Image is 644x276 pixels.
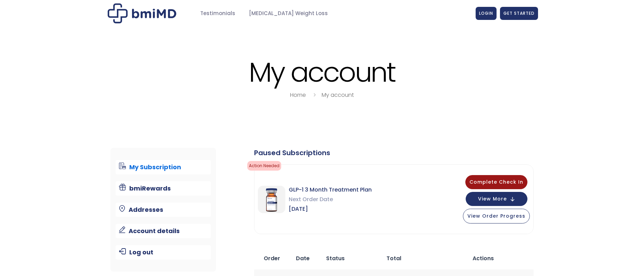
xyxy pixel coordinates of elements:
span: Testimonials [200,10,235,18]
span: Total [386,254,401,262]
span: [DATE] [289,204,372,214]
a: LOGIN [476,7,497,20]
a: Log out [116,245,211,260]
a: GET STARTED [500,7,538,20]
a: Testimonials [193,7,242,20]
a: [MEDICAL_DATA] Weight Loss [242,7,335,20]
a: Home [290,91,306,99]
span: Date [296,254,310,262]
a: bmiRewards [116,181,211,196]
span: Actions [473,254,494,262]
div: Paused Subscriptions [254,148,534,158]
span: GET STARTED [503,10,535,16]
span: Status [326,254,345,262]
span: Action Needed [247,161,281,171]
span: [MEDICAL_DATA] Weight Loss [249,10,328,18]
a: Account details [116,224,211,238]
span: GLP-1 3 Month Treatment Plan [289,185,372,195]
a: My account [322,91,354,99]
span: View Order Progress [467,212,525,219]
span: Complete Check In [469,179,523,185]
button: View Order Progress [463,209,530,223]
i: breadcrumbs separator [311,91,318,99]
a: My Subscription [116,160,211,174]
nav: Account pages [110,148,216,272]
a: Addresses [116,203,211,217]
button: View More [466,192,527,206]
span: LOGIN [479,10,493,16]
h1: My account [106,58,538,87]
span: Order [264,254,280,262]
span: Next Order Date [289,195,372,204]
span: View More [478,197,507,201]
button: Complete Check In [465,175,527,189]
img: My account [108,3,176,23]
